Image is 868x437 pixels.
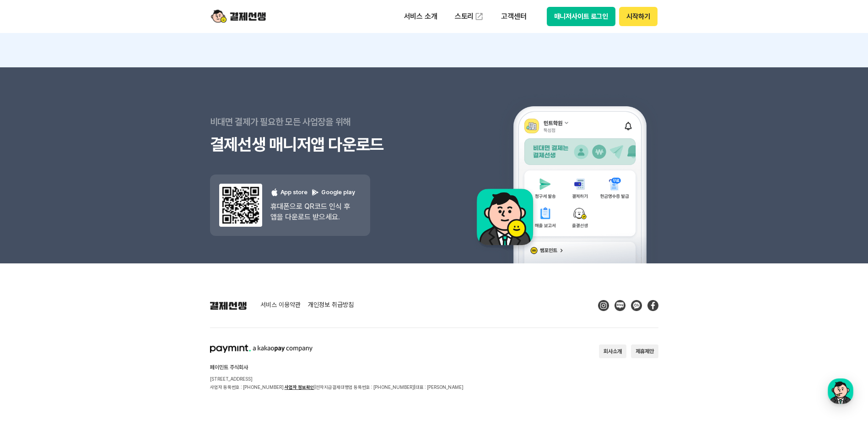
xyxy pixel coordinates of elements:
img: Facebook [647,300,658,311]
a: 스토리 [448,7,491,26]
button: 회사소개 [599,344,626,358]
h3: 결제선생 매니저앱 다운로드 [210,133,434,156]
p: [STREET_ADDRESS] [210,375,464,383]
img: 앱 예시 이미지 [465,69,658,263]
span: | [414,384,415,390]
p: 비대면 결제가 필요한 모든 사업장을 위해 [210,110,434,133]
a: 홈 [3,290,60,313]
img: logo [211,8,266,25]
p: 고객센터 [495,8,533,25]
img: 구글 플레이 로고 [311,188,319,197]
p: 서비스 소개 [398,8,444,25]
img: 외부 도메인 오픈 [474,12,484,21]
p: App store [270,188,307,197]
p: 휴대폰으로 QR코드 인식 후 앱을 다운로드 받으세요. [270,201,355,222]
h2: 페이민트 주식회사 [210,365,464,370]
span: 대화 [84,305,95,312]
span: 홈 [29,304,34,311]
button: 시작하기 [619,7,657,26]
img: 결제선생 로고 [210,301,247,310]
span: | [314,384,316,390]
p: 사업자 등록번호 : [PHONE_NUMBER] 전자지급결제대행업 등록번호 : [PHONE_NUMBER] 대표 : [PERSON_NAME] [210,383,464,391]
img: 앱 다운도르드 qr [219,184,262,227]
button: 제휴제안 [631,344,658,358]
a: 대화 [60,290,118,313]
a: 사업자 정보확인 [285,384,314,390]
img: paymint logo [210,344,313,353]
p: Google play [311,188,355,197]
img: Kakao Talk [631,300,642,311]
img: Instagram [598,300,609,311]
button: 매니저사이트 로그인 [547,7,616,26]
img: 애플 로고 [270,188,279,197]
span: 설정 [141,304,152,311]
a: 서비스 이용약관 [260,301,301,310]
img: Blog [615,300,625,311]
a: 설정 [118,290,176,313]
a: 개인정보 취급방침 [308,301,354,310]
